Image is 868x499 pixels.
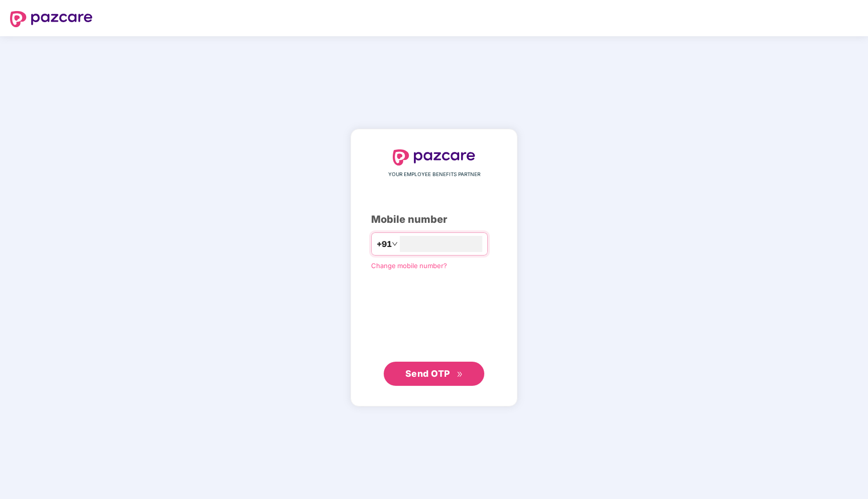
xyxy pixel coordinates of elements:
a: Change mobile number? [371,262,447,270]
div: Mobile number [371,212,497,227]
span: YOUR EMPLOYEE BENEFITS PARTNER [388,171,480,179]
button: Send OTPdouble-right [384,362,484,386]
span: double-right [457,371,463,378]
span: +91 [377,238,392,251]
img: logo [10,11,93,27]
img: logo [393,149,475,165]
span: down [392,241,398,247]
span: Send OTP [405,368,450,379]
